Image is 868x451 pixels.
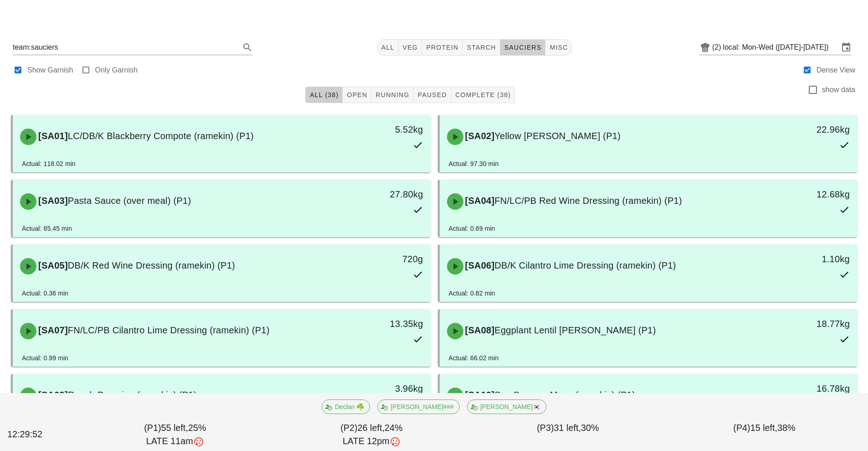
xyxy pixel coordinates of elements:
div: 1.10kg [757,252,850,266]
div: Actual: 85.45 min [22,223,72,233]
span: Pasta Sauce (over meal) (P1) [68,196,191,206]
button: All (38) [305,87,343,103]
label: show data [822,85,855,94]
span: [PERSON_NAME]### [383,400,454,414]
span: All (38) [309,91,339,98]
span: Ranch Dressing (ramekin) (P1) [68,390,197,400]
div: 5.52kg [330,122,423,137]
span: Running [375,91,409,98]
span: [SA03] [36,196,68,206]
div: (P1) 25% [77,420,273,450]
div: Actual: 118.02 min [22,159,76,169]
span: LC/DB/K Blackberry Compote (ramekin) (P1) [68,131,254,141]
div: Actual: 0.82 min [449,288,495,298]
span: protein [426,44,458,51]
span: [SA02] [463,131,495,141]
button: Complete (38) [451,87,515,103]
div: 27.80kg [330,187,423,202]
button: All [377,39,399,56]
span: Yellow [PERSON_NAME] (P1) [494,131,621,141]
span: [SA08] [463,325,495,335]
span: 15 left, [750,423,777,433]
div: Actual: 0.69 min [449,223,495,233]
button: veg [399,39,422,56]
label: Show Garnish [27,66,73,75]
span: FN/LC/PB Cilantro Lime Dressing (ramekin) (P1) [68,325,270,335]
button: Running [371,87,413,103]
button: protein [422,39,462,56]
div: 16.78kg [757,381,850,396]
span: [SA09] [36,390,68,400]
div: Actual: 97.30 min [449,159,499,169]
span: 26 left, [358,423,385,433]
div: 12.68kg [757,187,850,202]
span: starch [466,44,496,51]
span: Eggplant Lentil [PERSON_NAME] (P1) [494,325,656,335]
button: Paused [414,87,451,103]
span: [SA04] [463,196,495,206]
span: [SA06] [463,260,495,270]
span: Paused [417,91,447,98]
span: [SA10] [463,390,495,400]
span: sauciers [504,44,542,51]
span: Complete (38) [455,91,511,98]
div: (P3) 30% [470,420,666,450]
div: LATE 11am [79,435,272,448]
span: [SA01] [36,131,68,141]
span: Open [346,91,367,98]
span: Declan ☘️ [328,400,364,414]
span: [PERSON_NAME]🇰🇷 [473,400,540,414]
div: 22.96kg [757,122,850,137]
div: 18.77kg [757,316,850,331]
span: misc [549,44,568,51]
span: 55 left, [161,423,188,433]
div: LATE 12pm [275,435,468,448]
span: DB/K Cilantro Lime Dressing (ramekin) (P1) [494,260,676,270]
div: 720g [330,252,423,266]
div: 12:29:52 [5,426,77,443]
button: starch [462,39,500,56]
div: (2) [712,43,723,52]
span: 31 left, [554,423,581,433]
span: FN/LC/PB Red Wine Dressing (ramekin) (P1) [494,196,682,206]
div: (P4) 38% [666,420,863,450]
span: [SA07] [36,325,68,335]
span: Soy Sesame Mayo (ramekin) (P1) [494,390,635,400]
div: Actual: 66.02 min [449,353,499,363]
button: sauciers [500,39,546,56]
div: 3.96kg [330,381,423,396]
label: Only Garnish [95,66,138,75]
button: Open [343,87,371,103]
span: [SA05] [36,260,68,270]
div: Actual: 0.99 min [22,353,68,363]
span: veg [402,44,418,51]
span: DB/K Red Wine Dressing (ramekin) (P1) [68,260,235,270]
div: 13.35kg [330,316,423,331]
div: Actual: 0.36 min [22,288,68,298]
span: All [381,44,395,51]
button: misc [545,39,572,56]
div: (P2) 24% [273,420,470,450]
label: Dense View [817,66,855,75]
